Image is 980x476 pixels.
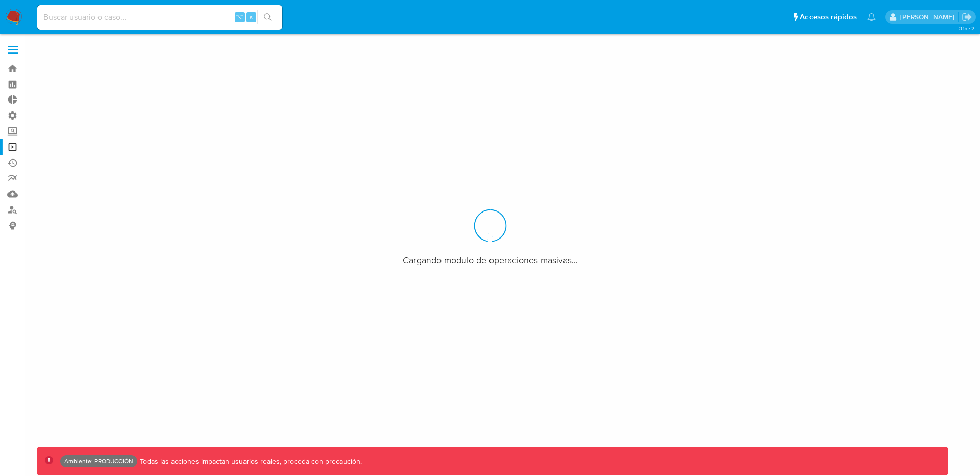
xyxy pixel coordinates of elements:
p: Todas las acciones impactan usuarios reales, proceda con precaución. [137,457,362,466]
input: Buscar usuario o caso... [37,11,282,24]
button: search-icon [257,10,278,24]
a: Salir [962,12,972,22]
span: Accesos rápidos [800,12,857,22]
a: Notificaciones [867,13,876,21]
p: kevindanilo.lopez@mercadolibre.com.co [900,12,958,22]
span: ⌥ [236,12,243,22]
span: Cargando modulo de operaciones masivas... [403,254,578,267]
span: s [250,12,253,22]
p: Ambiente: PRODUCCIÓN [64,459,133,463]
